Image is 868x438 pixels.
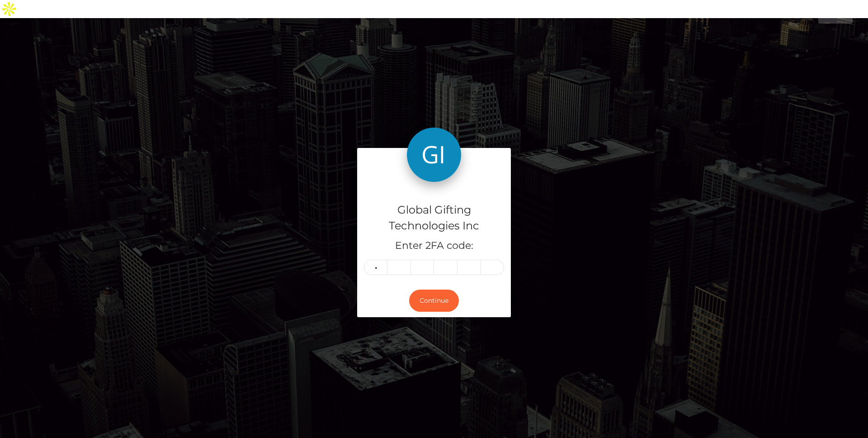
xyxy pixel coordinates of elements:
[364,202,504,234] h4: Global Gifting Technologies Inc
[14,5,49,24] a: Login Page
[818,5,853,24] a: Login
[364,239,504,253] h5: Enter 2FA code:
[409,290,459,312] button: Continue
[407,128,461,182] img: Global Gifting Technologies Inc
